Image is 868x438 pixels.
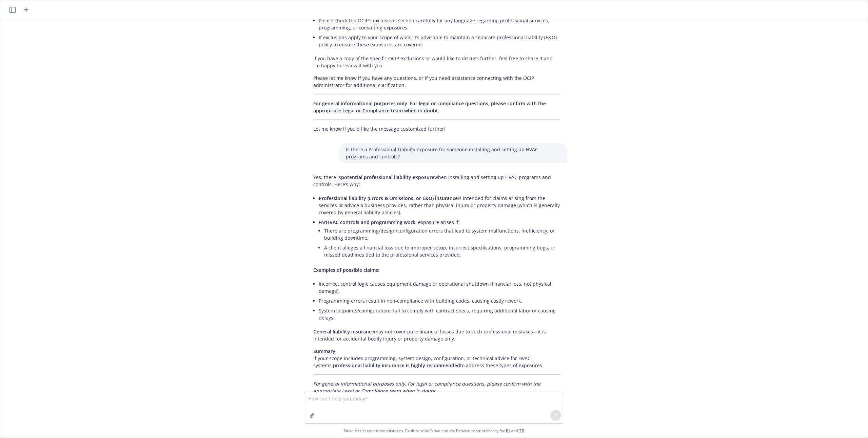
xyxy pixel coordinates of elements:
p: may not cover pure financial losses due to such professional mistakes—it is intended for accident... [313,328,560,342]
span: For general informational purposes only. For legal or compliance questions, please confirm with t... [313,100,546,114]
p: Is there a Professional Liability exposure for someone installing and setting up HVAC programs an... [346,146,560,160]
li: There are programming/design/configuration errors that lead to system malfunctions, inefficiency,... [324,226,560,243]
li: System setpoints/configurations fail to comply with contract specs, requiring additional labor or... [319,306,560,323]
span: Professional liability (Errors & Omissions, or E&O) insurance [319,195,458,201]
li: For , exposure arises if: [319,217,560,261]
span: Summary: [313,348,337,354]
span: HVAC controls and programming work [326,219,415,225]
a: TR [519,428,524,434]
li: is intended for claims arising from the services or advice a business provides, rather than physi... [319,193,560,217]
span: General liability insurance [313,328,374,335]
span: Nova Assist can make mistakes. Explore what Nova can do: Browse prompt library for and [344,424,524,438]
p: Please let me know if you have any questions, or if you need assistance connecting with the OCIP ... [313,74,560,89]
span: professional liability insurance is highly recommended [333,362,460,369]
p: If your scope includes programming, system design, configuration, or technical advice for HVAC sy... [313,348,560,369]
li: Please check the OCIP’s exclusions section carefully for any language regarding professional serv... [319,16,560,32]
p: If you have a copy of the specific OCIP exclusions or would like to discuss further, feel free to... [313,55,560,69]
span: potential professional liability exposure [341,174,434,180]
li: Incorrect control logic causes equipment damage or operational shutdown (financial loss, not phys... [319,279,560,296]
p: Yes, there is when installing and setting up HVAC programs and controls. Here’s why: [313,174,560,188]
a: BI [506,428,510,434]
li: If exclusions apply to your scope of work, it’s advisable to maintain a separate professional lia... [319,32,560,49]
em: For general informational purposes only. For legal or compliance questions, please confirm with t... [313,380,540,394]
span: Examples of possible claims: [313,267,379,273]
p: Let me know if you'd like the message customized further! [313,125,560,132]
li: A client alleges a financial loss due to improper setup, incorrect specifications, programming bu... [324,243,560,260]
li: Programming errors result in non-compliance with building codes, causing costly rework. [319,296,560,306]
